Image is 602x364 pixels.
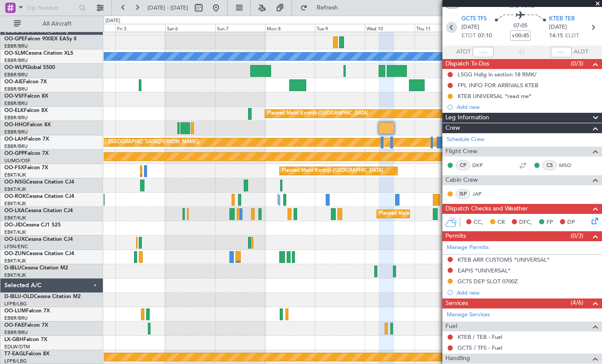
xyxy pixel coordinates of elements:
div: Wed 10 [365,24,415,32]
span: 07:05 [514,22,527,30]
span: OO-LUX [4,237,25,242]
span: ALDT [574,48,588,56]
span: Cabin Crew [445,175,478,185]
span: (0/3) [571,231,583,240]
a: EBKT/KJK [4,215,26,221]
span: GCTS TFS [461,15,487,23]
a: EBBR/BRU [4,315,28,321]
span: OO-AIE [4,79,23,85]
div: Add new [457,103,598,111]
div: Planned Maint Kortrijk-[GEOGRAPHIC_DATA] [282,164,383,177]
span: OO-VSF [4,94,24,99]
a: OO-JIDCessna CJ1 525 [4,223,61,228]
a: EBBR/BRU [4,43,28,49]
div: KTEB UNIVERSAL *read me* [458,92,531,100]
a: JAP [472,190,492,198]
a: EBBR/BRU [4,86,28,92]
a: OO-LUMFalcon 7X [4,308,50,314]
span: OO-FSX [4,165,24,171]
a: EBKT/KJK [4,186,26,193]
a: OO-ELKFalcon 8X [4,108,48,113]
a: EBKT/KJK [4,258,26,264]
a: EBBR/BRU [4,72,28,78]
span: LX-GBH [4,337,23,342]
span: Fuel [445,321,457,331]
div: CP [456,161,470,170]
div: Fri 5 [115,24,165,32]
a: LFSN/ENC [4,243,28,250]
a: OO-WLPGlobal 5500 [4,65,55,70]
a: Schedule Crew [447,135,484,144]
span: [DATE] - [DATE] [147,4,188,12]
div: EAPIS *UNIVERSAL* [458,267,510,274]
span: (4/6) [571,298,583,307]
span: 07:10 [478,32,492,40]
span: Flight Crew [445,147,478,157]
a: Manage Services [447,311,490,319]
div: ISP [456,189,470,199]
span: OO-LAH [4,137,25,142]
div: [DATE] [105,17,120,25]
span: D-IBLU [4,266,21,271]
span: CC, [474,218,483,227]
span: OO-SLM [4,51,25,56]
span: OO-LXA [4,208,25,213]
span: Refresh [309,5,346,11]
span: OO-LUM [4,308,26,314]
a: OO-FSXFalcon 7X [4,165,48,171]
span: Leg Information [445,113,489,123]
div: Add new [457,289,598,296]
span: D-IBLU-OLD [4,294,34,299]
a: UUMO/OSF [4,157,30,164]
span: 14:15 [549,32,563,40]
input: Trip Number [26,1,76,14]
span: DP [567,218,575,227]
a: LFPB/LBG [4,301,27,307]
a: OO-HHOFalcon 8X [4,122,51,128]
a: EBBR/BRU [4,57,28,64]
span: OO-NSG [4,180,26,185]
a: EDLW/DTM [4,344,30,350]
a: EBKT/KJK [4,229,26,236]
span: Permits [445,231,466,241]
span: OO-GPP [4,151,25,156]
div: Tue 9 [315,24,365,32]
a: OO-LAHFalcon 7X [4,137,49,142]
a: OO-ROKCessna Citation CJ4 [4,194,74,199]
div: Thu 11 [415,24,465,32]
span: Handling [445,354,470,364]
span: OO-ZUN [4,251,26,256]
a: EBKT/KJK [4,172,26,178]
span: [DATE] [461,23,479,32]
span: OO-WLP [4,65,26,70]
div: KTEB ARR CUSTOMS *UNIVERSAL* [458,256,550,263]
span: All Aircraft [23,21,92,27]
a: OO-ZUNCessna Citation CJ4 [4,251,74,256]
span: ELDT [565,32,579,40]
span: OO-ELK [4,108,24,113]
a: EBBR/BRU [4,129,28,135]
a: LX-GBHFalcon 7X [4,337,47,342]
span: OO-GPE [4,36,25,42]
span: ETOT [461,32,476,40]
a: KTEB / TEB - Fuel [458,333,502,341]
span: DFC, [519,218,532,227]
a: OO-NSGCessna Citation CJ4 [4,180,74,185]
span: [DATE] [549,23,567,32]
a: OO-LXACessna Citation CJ4 [4,208,73,213]
a: OO-VSFFalcon 8X [4,94,48,99]
span: KTEB TEB [549,15,575,23]
input: --:-- [473,47,494,57]
div: GCTS DEP SLOT 0700Z [458,278,518,285]
span: Services [445,298,468,308]
a: D-IBLUCessna Citation M2 [4,266,68,271]
span: ATOT [456,48,471,56]
a: EBKT/KJK [4,200,26,207]
a: MSO [559,161,579,169]
a: OO-GPEFalcon 900EX EASy II [4,36,76,42]
span: OO-JID [4,223,23,228]
div: Sat 6 [165,24,215,32]
a: OO-GPPFalcon 7X [4,151,49,156]
div: FPL INFO FOR ARRIVALS KTEB [458,82,538,89]
span: (0/3) [571,59,583,68]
